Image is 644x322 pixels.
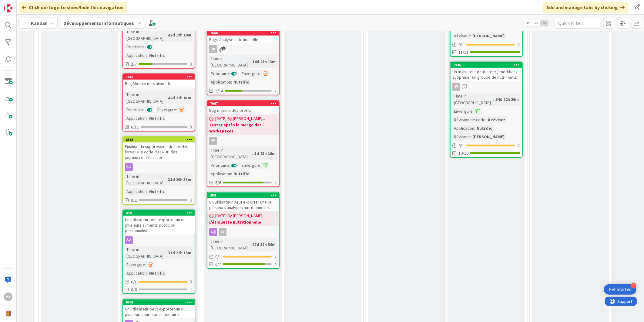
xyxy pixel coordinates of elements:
[125,106,145,113] div: Prioritaire
[215,88,223,94] span: 5/14
[451,62,522,68] div: 6946
[126,75,195,79] div: 7665
[31,19,48,27] span: Kanban
[210,193,279,197] div: 488
[207,193,279,198] div: 488
[207,30,279,36] div: 7668
[147,52,148,59] span: :
[207,45,279,53] div: JP
[166,249,166,256] span: :
[471,33,506,39] div: [PERSON_NAME]
[123,278,195,286] div: 0/1
[166,94,166,101] span: :
[148,270,166,276] div: Nutrific
[451,83,522,91] div: YY
[451,41,522,49] div: 0/1
[123,74,195,80] div: 7665
[176,106,177,113] span: :
[125,91,166,104] div: Time in [GEOGRAPHIC_DATA]
[126,138,195,142] div: 6865
[207,253,279,261] div: 0/1
[131,124,139,130] span: 0/11
[471,133,506,140] div: [PERSON_NAME]
[452,116,485,123] div: Révision de code
[63,20,134,26] b: Développements informatiques
[231,79,232,85] span: :
[470,133,471,140] span: :
[207,198,279,211] div: Un utilisateur peut exporter une ou plusieurs analyses nutritionnelles
[131,286,137,293] span: 0/6
[207,101,279,114] div: 7667Bug module des profils
[122,210,195,294] a: 490Un utilisateur peut exporter un ou plusieurs aliments public ou personnalisésTime in [GEOGRAPH...
[453,63,522,67] div: 6946
[123,74,195,87] div: 7665Bug Module mes aliments
[125,52,147,59] div: Application
[123,300,195,305] div: 6842
[122,3,195,69] a: Time in [GEOGRAPHIC_DATA]:42d 19h 10mPrioritaire:Application:Nutrific2/7
[452,33,470,39] div: Réviseur
[215,213,265,219] span: [DATE] By [PERSON_NAME]...
[123,300,195,318] div: 6842Un utilisateur peut exporter un ou plusieurs journaux alimentaire
[209,162,229,169] div: Prioritaire
[4,310,12,318] img: avatar
[474,125,475,132] span: :
[209,70,229,77] div: Prioritaire
[450,62,523,158] a: 6946Un utilisateur peut créer / modifier / supprimer un groupe de nutrimentsYYTime in [GEOGRAPHIC...
[125,261,145,268] div: Envergure
[125,43,145,50] div: Prioritaire
[209,170,231,177] div: Application
[125,28,166,42] div: Time in [GEOGRAPHIC_DATA]
[524,20,532,26] span: 1x
[452,93,493,106] div: Time in [GEOGRAPHIC_DATA]
[231,170,232,177] span: :
[260,70,261,77] span: :
[131,197,137,204] span: 0/2
[229,70,230,77] span: :
[166,249,193,256] div: 31d 22h 15m
[145,106,146,113] span: :
[604,284,636,295] div: Open Get Started checklist, remaining modules: 4
[209,219,277,225] b: L'étiquette nutritionnelle
[207,137,279,145] div: YY
[215,261,221,268] span: 6/7
[166,176,166,183] span: :
[166,176,193,183] div: 31d 20h 33m
[251,58,277,65] div: 14d 23h 13m
[207,29,280,95] a: 7668Bugs Analyse nutritionnelleJPTime in [GEOGRAPHIC_DATA]:14d 23h 13mPrioritaire:Envergure:Appli...
[125,246,166,259] div: Time in [GEOGRAPHIC_DATA]
[486,116,507,123] div: À réviser
[485,116,486,123] span: :
[232,79,250,85] div: Nutrific
[166,94,193,101] div: 42d 21h 41m
[122,136,195,205] a: 6865Finaliser la suppression des profils lorsque le code du CRUD des journaux est finaliserTime i...
[148,52,166,59] div: Nutrific
[148,188,166,195] div: Nutrific
[470,33,471,39] span: :
[451,142,522,149] div: 0/1
[207,192,280,269] a: 488Un utilisateur peut exporter une ou plusieurs analyses nutritionnelles[DATE] By [PERSON_NAME]....
[123,137,195,161] div: 6865Finaliser la suppression des profils lorsque le code du CRUD des journaux est finaliser
[215,180,221,186] span: 5/6
[145,43,146,50] span: :
[123,137,195,142] div: 6865
[240,70,260,77] div: Envergure
[458,42,464,48] span: 0 / 1
[147,188,148,195] span: :
[252,150,253,157] span: :
[240,162,260,169] div: Envergure
[209,137,217,145] div: YY
[207,193,279,211] div: 488Un utilisateur peut exporter une ou plusieurs analyses nutritionnelles
[209,122,277,134] b: Tester après le merge des Workspaces
[207,100,280,187] a: 7667Bug module des profils[DATE] By [PERSON_NAME]...Tester après le merge des WorkspacesYYTime in...
[493,96,494,103] span: :
[166,32,166,38] span: :
[126,211,195,215] div: 490
[250,58,251,65] span: :
[209,45,217,53] div: JP
[222,46,226,50] span: 2
[207,228,279,236] div: YY
[215,115,265,122] span: [DATE] By [PERSON_NAME]...
[475,125,494,132] div: Nutrific
[452,83,460,91] div: YY
[123,142,195,161] div: Finaliser la suppression des profils lorsque le code du CRUD des journaux est finaliser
